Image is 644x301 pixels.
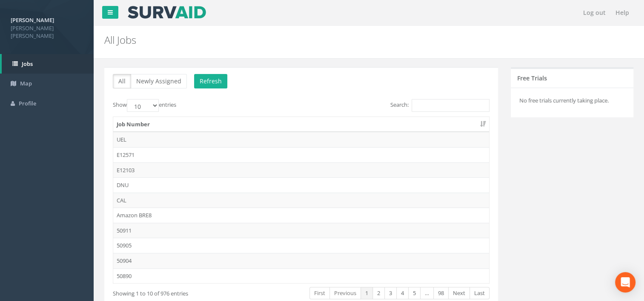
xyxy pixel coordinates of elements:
[412,99,489,112] input: Search:
[113,117,489,132] th: Job Number: activate to sort column ascending
[113,74,131,88] button: All
[329,287,361,299] a: Previous
[448,287,470,299] a: Next
[131,74,187,88] button: Newly Assigned
[113,99,176,112] label: Show entries
[309,287,330,299] a: First
[519,97,625,105] p: No free trials currently taking place.
[433,287,449,299] a: 98
[408,287,421,299] a: 5
[113,193,489,208] td: CAL
[113,223,489,238] td: 50911
[615,272,635,292] div: Open Intercom Messenger
[384,287,397,299] a: 3
[127,99,159,112] select: Showentries
[113,286,262,298] div: Showing 1 to 10 of 976 entries
[19,99,36,107] span: Profile
[11,24,83,40] span: [PERSON_NAME] [PERSON_NAME]
[194,74,227,88] button: Refresh
[113,132,489,147] td: UEL
[517,75,547,81] h5: Free Trials
[113,177,489,193] td: DNU
[11,16,54,24] strong: [PERSON_NAME]
[104,34,543,45] h2: All Jobs
[113,162,489,178] td: E12103
[372,287,385,299] a: 2
[390,99,489,112] label: Search:
[113,268,489,284] td: 50890
[11,14,83,40] a: [PERSON_NAME] [PERSON_NAME] [PERSON_NAME]
[420,287,434,299] a: …
[361,287,373,299] a: 1
[113,253,489,268] td: 50904
[20,80,32,87] span: Map
[396,287,409,299] a: 4
[113,207,489,223] td: Amazon BRE8
[469,287,489,299] a: Last
[22,60,33,68] span: Jobs
[2,54,94,74] a: Jobs
[113,238,489,253] td: 50905
[113,147,489,162] td: E12571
